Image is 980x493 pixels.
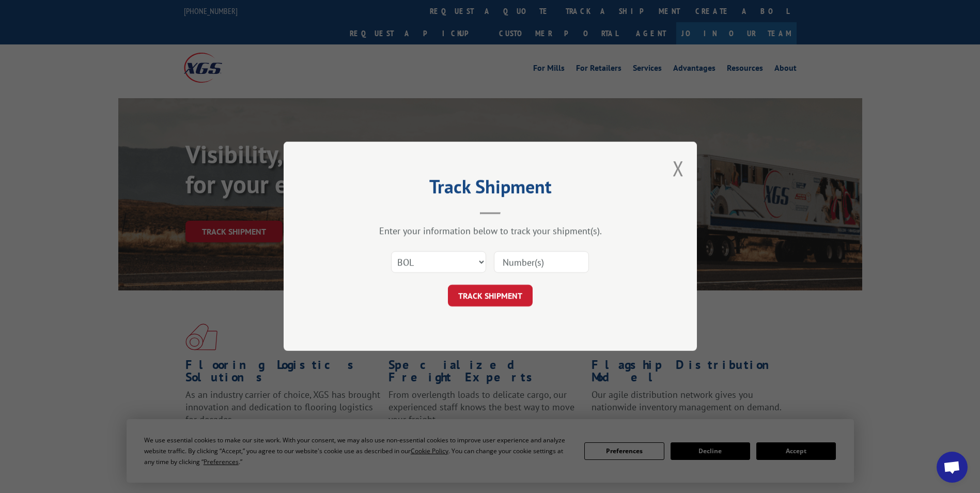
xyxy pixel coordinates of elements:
[937,452,968,483] div: Open chat
[335,225,645,237] div: Enter your information below to track your shipment(s).
[448,285,533,307] button: TRACK SHIPMENT
[335,179,645,199] h2: Track Shipment
[494,252,589,273] input: Number(s)
[673,155,684,182] button: Close modal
